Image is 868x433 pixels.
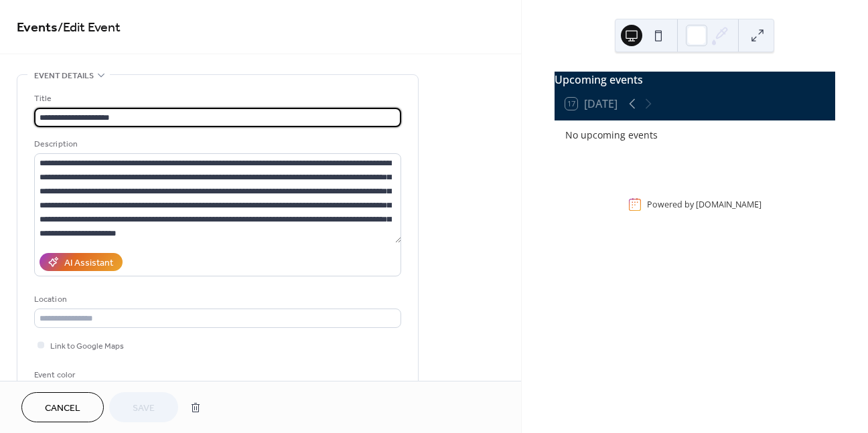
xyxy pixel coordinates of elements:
[21,392,104,422] button: Cancel
[45,402,80,416] span: Cancel
[58,15,121,41] span: / Edit Event
[17,15,58,41] a: Events
[34,92,399,106] div: Title
[64,256,113,270] div: AI Assistant
[50,339,124,353] span: Link to Google Maps
[565,128,824,141] div: No upcoming events
[34,69,94,83] span: Event details
[34,368,135,382] div: Event color
[555,72,835,88] div: Upcoming events
[40,253,123,271] button: AI Assistant
[34,137,399,151] div: Description
[696,199,762,210] a: [DOMAIN_NAME]
[647,199,762,210] div: Powered by
[34,292,399,307] div: Location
